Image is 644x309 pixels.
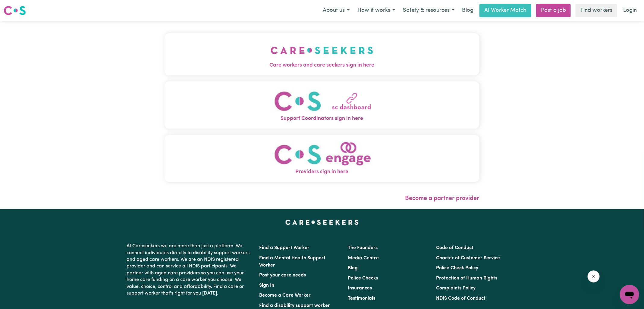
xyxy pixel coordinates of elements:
a: Find a disability support worker [259,303,330,308]
button: Care workers and care seekers sign in here [165,33,479,75]
a: Complaints Policy [436,286,476,291]
a: The Founders [348,245,378,250]
a: Find a Support Worker [259,245,310,250]
a: Post a job [536,4,571,17]
a: Insurances [348,286,372,291]
a: Blog [458,4,477,17]
a: Code of Conduct [436,245,473,250]
a: NDIS Code of Conduct [436,296,485,301]
a: Post your care needs [259,273,306,278]
a: Protection of Human Rights [436,276,497,281]
button: How it works [353,4,399,17]
iframe: Close message [588,270,600,282]
a: Careseekers home page [285,220,359,225]
button: Providers sign in here [165,135,479,182]
a: Sign In [259,283,275,288]
a: Find a Mental Health Support Worker [259,256,326,268]
span: Care workers and care seekers sign in here [165,61,479,69]
button: Support Coordinators sign in here [165,81,479,129]
a: Testimonials [348,296,375,301]
p: At Careseekers we are more than just a platform. We connect individuals directly to disability su... [127,240,252,299]
a: Find workers [576,4,617,17]
span: Need any help? [4,4,36,9]
a: Blog [348,266,358,270]
span: Support Coordinators sign in here [165,115,479,123]
a: Charter of Customer Service [436,256,500,261]
a: Become a partner provider [405,195,479,201]
a: Media Centre [348,256,379,261]
span: Providers sign in here [165,168,479,176]
a: Police Checks [348,276,378,281]
a: Become a Care Worker [259,293,311,298]
a: Login [620,4,640,17]
a: Careseekers logo [4,4,26,17]
a: Police Check Policy [436,266,478,270]
iframe: Button to launch messaging window [620,285,639,304]
a: AI Worker Match [479,4,531,17]
img: Careseekers logo [4,5,26,16]
button: Safety & resources [399,4,458,17]
button: About us [319,4,353,17]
